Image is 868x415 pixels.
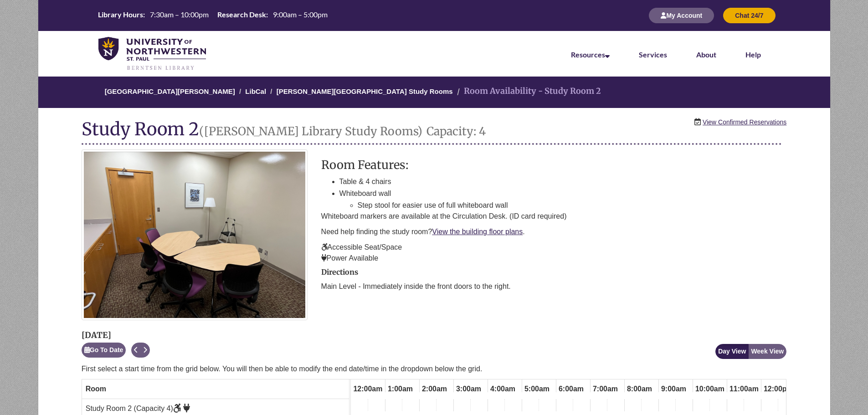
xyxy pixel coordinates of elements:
span: 12:00pm [761,381,796,397]
button: Previous [131,343,141,358]
span: 12:00am [351,381,385,397]
button: Next [140,343,150,358]
small: Capacity: 4 [426,124,486,138]
span: 1:00am [385,381,415,397]
li: Step stool for easier use of full whiteboard wall [358,200,787,211]
h3: Room Features: [321,159,787,171]
button: Chat 24/7 [723,8,775,23]
a: About [696,50,716,59]
p: Whiteboard markers are available at the Circulation Desk. (ID card required) [321,211,787,222]
span: 9:00am [659,381,688,397]
a: [PERSON_NAME][GEOGRAPHIC_DATA] Study Rooms [277,87,453,95]
li: Table & 4 chairs [339,176,787,188]
button: Week View [748,344,786,359]
th: Library Hours: [94,10,146,20]
div: description [321,159,787,264]
span: 5:00am [522,381,552,397]
span: Study Room 2 (Capacity 4) [86,405,190,412]
a: Resources [571,50,610,59]
h2: [DATE] [82,331,150,340]
a: Help [745,50,761,59]
nav: Breadcrumb [18,77,850,108]
img: Study Room 2 [82,149,308,320]
li: Room Availability - Study Room 2 [455,85,601,98]
table: Hours Today [94,10,331,20]
img: UNWSP Library Logo [98,37,206,71]
a: Services [639,50,667,59]
a: My Account [649,11,714,19]
p: Need help finding the study room? . [321,226,787,237]
p: Main Level - Immediately inside the front doors to the right. [321,281,787,292]
p: Accessible Seat/Space Power Available [321,242,787,264]
small: ([PERSON_NAME] Library Study Rooms) [199,124,422,138]
span: 6:00am [556,381,586,397]
a: View Confirmed Reservations [703,117,786,127]
p: First select a start time from the grid below. You will then be able to modify the end date/time ... [82,364,787,374]
span: 10:00am [693,381,727,397]
button: My Account [649,8,714,23]
span: 7:00am [591,381,620,397]
div: directions [321,268,787,292]
span: 7:30am – 10:00pm [150,10,209,19]
th: Research Desk: [214,10,269,20]
span: Room [86,385,106,393]
span: 11:00am [727,381,761,397]
span: 2:00am [420,381,449,397]
button: Day View [715,344,749,359]
span: 4:00am [488,381,518,397]
a: Hours Today [94,10,331,21]
span: 3:00am [454,381,483,397]
h1: Study Room 2 [82,119,782,145]
a: Chat 24/7 [723,11,775,19]
span: 8:00am [625,381,654,397]
h2: Directions [321,268,787,277]
li: Whiteboard wall [339,188,787,211]
button: Go To Date [82,343,126,358]
a: LibCal [245,87,266,95]
a: [GEOGRAPHIC_DATA][PERSON_NAME] [105,87,235,95]
span: 9:00am – 5:00pm [273,10,328,19]
a: View the building floor plans [432,228,523,236]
